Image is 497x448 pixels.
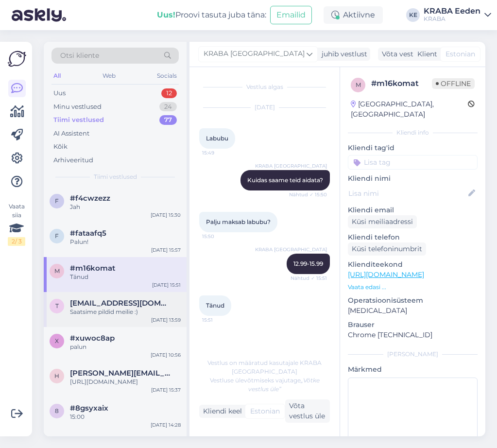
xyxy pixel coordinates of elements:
p: Vaata edasi ... [348,283,478,292]
div: Küsi telefoninumbrit [348,242,426,256]
div: [DATE] 15:51 [152,281,181,289]
span: #8gsyxaix [70,404,108,413]
span: #fataafq5 [70,229,106,238]
span: 12.99-15.99 [293,260,323,267]
div: Jah [70,203,181,211]
p: Brauser [348,320,478,330]
div: [DATE] 15:37 [151,386,181,394]
a: KRABA EedenKRABA [424,7,491,23]
div: [DATE] [199,103,330,112]
div: [PERSON_NAME] [348,350,478,359]
div: 77 [159,115,177,125]
span: Kuidas saame teid aidata? [247,176,323,184]
p: Märkmed [348,364,478,375]
div: Aktiivne [324,6,383,24]
div: Arhiveeritud [53,155,93,165]
span: x [55,337,59,345]
div: Vestlus algas [199,83,330,91]
div: [GEOGRAPHIC_DATA], [GEOGRAPHIC_DATA] [351,99,468,120]
div: KRABA [424,15,480,23]
span: Vestluse ülevõtmiseks vajutage [210,377,320,393]
p: Klienditeekond [348,259,478,270]
div: KE [406,8,420,22]
div: 2 / 3 [8,237,25,246]
p: Kliendi tag'id [348,143,478,153]
div: juhib vestlust [318,49,367,59]
p: Chrome [TECHNICAL_ID] [348,330,478,340]
p: Kliendi nimi [348,173,478,184]
span: #m16komat [70,264,115,273]
span: m [54,267,60,275]
p: Kliendi telefon [348,232,478,242]
img: Askly Logo [8,50,26,68]
div: Kõik [53,142,68,152]
div: [DATE] 13:59 [151,316,181,324]
div: 12 [161,88,177,98]
p: Operatsioonisüsteem [348,295,478,306]
p: [MEDICAL_DATA] [348,306,478,316]
div: Tänud [70,273,181,281]
div: KRABA Eeden [424,7,480,15]
div: Saatsime pildid meilie :) [70,308,181,316]
span: 8 [55,407,59,414]
span: Offline [432,78,475,89]
div: [URL][DOMAIN_NAME] [70,378,181,386]
input: Lisa nimi [348,188,466,199]
div: All [51,69,63,82]
div: AI Assistent [53,129,89,138]
a: [URL][DOMAIN_NAME] [348,270,424,279]
span: helena.dreimann@gmail.com [70,369,171,378]
span: Palju maksab labubu? [206,218,271,225]
span: 15:50 [202,233,239,240]
div: Socials [155,69,179,82]
span: Otsi kliente [60,51,99,61]
span: Estonian [446,49,475,59]
span: m [356,81,361,88]
span: Tänud [206,302,224,309]
button: Emailid [270,6,312,24]
span: thomaskristenk@gmail.com [70,299,171,308]
span: 15:49 [202,149,239,156]
span: KRABA [GEOGRAPHIC_DATA] [255,162,327,170]
b: Uus! [157,10,175,19]
span: KRABA [GEOGRAPHIC_DATA] [255,246,327,253]
div: Uus [53,88,66,98]
div: Proovi tasuta juba täna: [157,9,266,21]
div: 15:00 [70,413,181,421]
div: [DATE] 15:30 [151,211,181,219]
div: Minu vestlused [53,102,102,112]
div: Web [101,69,118,82]
div: [DATE] 15:57 [151,246,181,254]
span: Nähtud ✓ 15:50 [289,191,327,198]
span: t [55,302,59,310]
span: h [54,372,59,379]
div: [DATE] 14:28 [151,421,181,429]
span: 15:51 [202,316,239,324]
input: Lisa tag [348,155,478,170]
span: f [55,232,59,240]
div: Küsi meiliaadressi [348,215,417,228]
div: Kliendi info [348,128,478,137]
span: Nähtud ✓ 15:51 [291,275,327,282]
div: Palun! [70,238,181,246]
div: # m16komat [371,78,432,89]
div: 24 [159,102,177,112]
div: Kliendi keel [199,406,242,416]
span: Tiimi vestlused [94,172,137,181]
span: Estonian [250,406,280,416]
div: Tiimi vestlused [53,115,104,125]
span: f [55,197,59,205]
div: palun [70,343,181,351]
div: [DATE] 10:56 [151,351,181,359]
div: Võta vestlus üle [285,399,330,423]
div: Vaata siia [8,202,25,246]
div: Võta vestlus üle [378,48,439,61]
p: Kliendi email [348,205,478,215]
span: KRABA [GEOGRAPHIC_DATA] [204,49,305,59]
span: #f4cwzezz [70,194,110,203]
span: Labubu [206,135,228,142]
span: Vestlus on määratud kasutajale KRABA [GEOGRAPHIC_DATA] [207,359,322,375]
div: Klient [413,49,437,59]
span: #xuwoc8ap [70,334,115,343]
